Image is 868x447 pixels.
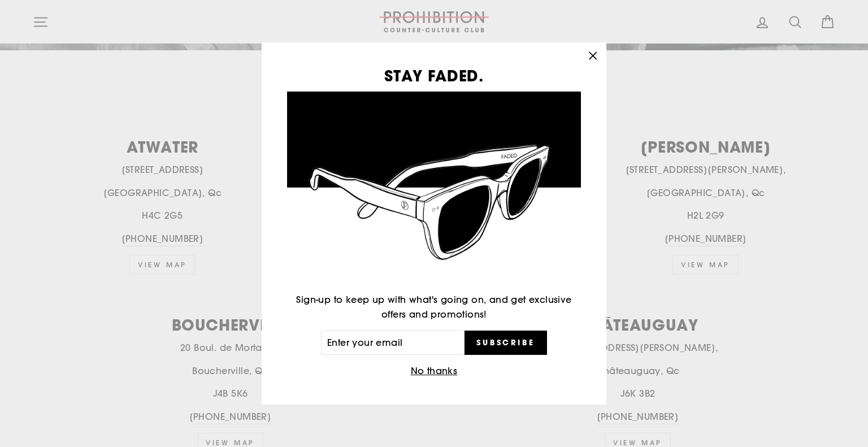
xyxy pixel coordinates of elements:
[287,68,581,83] h3: STAY FADED.
[287,293,581,322] p: Sign-up to keep up with what's going on, and get exclusive offers and promotions!
[465,331,547,355] button: Subscribe
[476,337,535,348] span: Subscribe
[407,363,461,379] button: No thanks
[321,331,465,355] input: Enter your email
